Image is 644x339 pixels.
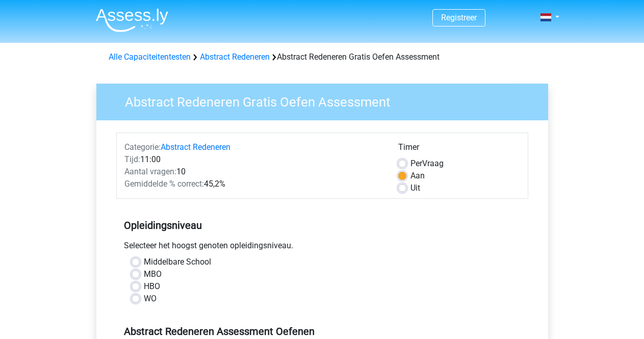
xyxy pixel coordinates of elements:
[410,159,422,168] span: Per
[109,52,191,62] a: Alle Capaciteitentesten
[105,51,540,63] div: Abstract Redeneren Gratis Oefen Assessment
[117,166,391,178] div: 10
[200,52,270,62] a: Abstract Redeneren
[144,256,211,268] label: Middelbare School
[96,8,168,32] img: Assessly
[410,158,444,170] label: Vraag
[124,179,204,189] span: Gemiddelde % correct:
[124,142,161,152] span: Categorie:
[398,141,520,158] div: Timer
[117,178,391,190] div: 45,2%
[117,153,391,166] div: 11:00
[124,325,521,337] h5: Abstract Redeneren Assessment Oefenen
[116,240,528,256] div: Selecteer het hoogst genoten opleidingsniveau.
[113,90,540,110] h3: Abstract Redeneren Gratis Oefen Assessment
[124,167,176,176] span: Aantal vragen:
[144,293,157,305] label: WO
[410,170,425,182] label: Aan
[161,142,230,152] a: Abstract Redeneren
[124,154,140,164] span: Tijd:
[441,13,477,22] a: Registreer
[144,280,160,293] label: HBO
[144,268,162,280] label: MBO
[124,215,521,236] h5: Opleidingsniveau
[410,182,420,194] label: Uit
